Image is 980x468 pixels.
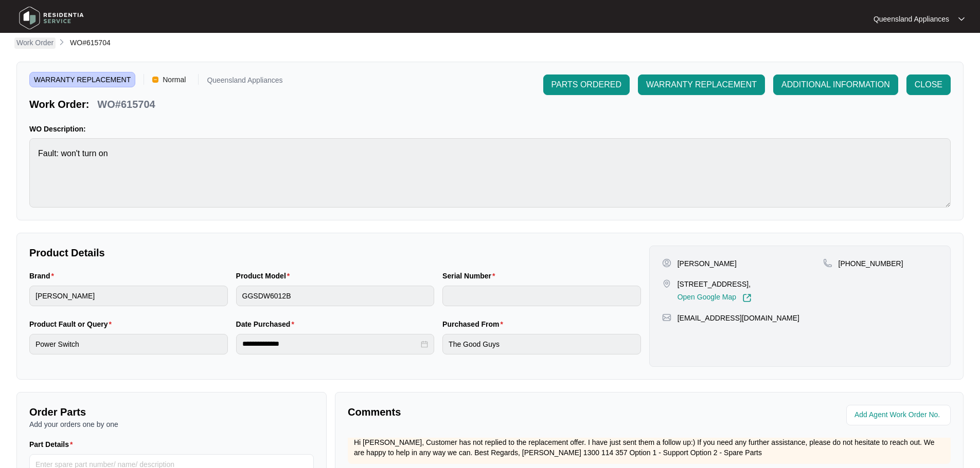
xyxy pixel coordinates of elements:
[781,79,890,91] span: ADDITIONAL INFORMATION
[854,409,945,421] input: Add Agent Work Order No.
[678,279,752,289] p: [STREET_ADDRESS],
[29,419,314,429] p: Add your orders one by one
[29,72,135,87] span: WARRANTY REPLACEMENT
[551,79,621,91] span: PARTS ORDERED
[29,334,228,354] input: Product Fault or Query
[16,38,54,48] p: Work Order
[839,258,903,269] p: [PHONE_NUMBER]
[646,79,757,91] span: WARRANTY REPLACEMENT
[70,39,111,47] span: WO#615704
[773,74,898,95] button: ADDITIONAL INFORMATION
[662,313,671,322] img: map-pin
[236,271,294,281] label: Product Model
[29,138,951,208] textarea: Fault: won't turn on
[29,286,228,306] input: Brand
[29,97,89,111] p: Work Order:
[442,319,507,329] label: Purchased From
[236,319,298,329] label: Date Purchased
[958,16,965,22] img: dropdown arrow
[207,77,282,87] p: Queensland Appliances
[29,405,314,419] p: Order Parts
[442,271,499,281] label: Serial Number
[29,246,641,260] p: Product Details
[15,3,87,33] img: residentia service logo
[58,38,66,46] img: chevron-right
[442,334,641,354] input: Purchased From
[354,437,945,458] p: Hi [PERSON_NAME], Customer has not replied to the replacement offer. I have just sent them a foll...
[874,14,949,24] p: Queensland Appliances
[29,271,58,281] label: Brand
[442,286,641,306] input: Serial Number
[242,339,419,349] input: Date Purchased
[236,286,435,306] input: Product Model
[662,279,671,288] img: map-pin
[915,79,942,91] span: CLOSE
[97,97,155,111] p: WO#615704
[348,405,642,419] p: Comments
[662,258,671,268] img: user-pin
[158,72,190,87] span: Normal
[543,74,630,95] button: PARTS ORDERED
[678,313,799,323] p: [EMAIL_ADDRESS][DOMAIN_NAME]
[29,439,77,450] label: Part Details
[152,77,158,83] img: Vercel Logo
[29,124,951,134] p: WO Description:
[678,258,737,269] p: [PERSON_NAME]
[678,293,752,303] a: Open Google Map
[742,293,752,303] img: Link-External
[29,319,116,329] label: Product Fault or Query
[638,74,765,95] button: WARRANTY REPLACEMENT
[14,38,56,49] a: Work Order
[823,258,832,268] img: map-pin
[906,74,951,95] button: CLOSE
